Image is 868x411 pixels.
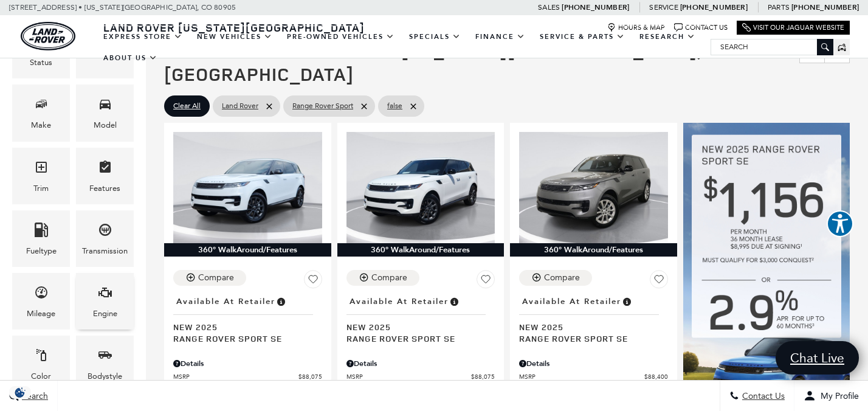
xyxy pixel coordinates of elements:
[34,94,49,119] span: Make
[346,270,419,286] button: Compare Vehicle
[711,40,833,54] input: Search
[742,23,844,32] a: Visit Our Jaguar Website
[198,272,234,283] div: Compare
[176,295,275,308] span: Available at Retailer
[621,295,632,308] span: Vehicle is in stock and ready for immediate delivery. Due to demand, availability is subject to c...
[538,3,560,12] span: Sales
[350,295,449,308] span: Available at Retailer
[827,210,853,240] aside: Accessibility Help Desk
[21,22,75,50] a: land-rover
[562,2,629,12] a: [PHONE_NUMBER]
[103,20,365,35] span: Land Rover [US_STATE][GEOGRAPHIC_DATA]
[387,98,402,114] span: false
[164,243,331,257] div: 360° WalkAround/Features
[76,210,134,267] div: TransmissionTransmission
[510,243,677,257] div: 360° WalkAround/Features
[173,358,322,369] div: Pricing Details - Range Rover Sport SE
[96,26,190,47] a: EXPRESS STORE
[519,293,668,344] a: Available at RetailerNew 2025Range Rover Sport SE
[96,47,165,69] a: About Us
[76,336,134,392] div: BodystyleBodystyle
[93,307,117,320] div: Engine
[346,293,495,344] a: Available at RetailerNew 2025Range Rover Sport SE
[173,333,313,344] span: Range Rover Sport SE
[776,341,859,375] a: Chat Live
[519,333,659,344] span: Range Rover Sport SE
[827,210,853,237] button: Explore your accessibility options
[680,2,748,12] a: [PHONE_NUMBER]
[173,132,322,243] img: 2025 LAND ROVER Range Rover Sport SE
[532,26,632,47] a: Service & Parts
[34,282,49,307] span: Mileage
[12,85,70,141] div: MakeMake
[89,182,120,195] div: Features
[173,321,313,333] span: New 2025
[346,372,495,381] a: MSRP $88,075
[794,381,868,411] button: Open user profile menu
[98,219,112,244] span: Transmission
[34,345,49,370] span: Color
[98,157,112,182] span: Features
[98,94,112,119] span: Model
[173,293,322,344] a: Available at RetailerNew 2025Range Rover Sport SE
[519,132,668,243] img: 2025 LAND ROVER Range Rover Sport SE
[12,210,70,267] div: FueltypeFueltype
[98,345,112,370] span: Bodystyle
[304,270,322,293] button: Save Vehicle
[31,370,51,383] div: Color
[6,386,34,399] img: Opt-Out Icon
[791,2,859,12] a: [PHONE_NUMBER]
[784,350,850,366] span: Chat Live
[33,182,49,195] div: Trim
[222,98,258,114] span: Land Rover
[674,23,728,32] a: Contact Us
[607,23,665,32] a: Hours & Map
[31,119,51,132] div: Make
[298,372,322,381] span: $88,075
[88,370,122,383] div: Bodystyle
[449,295,460,308] span: Vehicle is in stock and ready for immediate delivery. Due to demand, availability is subject to c...
[346,333,486,344] span: Range Rover Sport SE
[275,295,286,308] span: Vehicle is in stock and ready for immediate delivery. Due to demand, availability is subject to c...
[34,157,49,182] span: Trim
[292,98,353,114] span: Range Rover Sport
[402,26,468,47] a: Specials
[82,244,128,258] div: Transmission
[96,20,372,35] a: Land Rover [US_STATE][GEOGRAPHIC_DATA]
[519,372,644,381] span: MSRP
[76,273,134,330] div: EngineEngine
[649,3,678,12] span: Service
[650,270,668,293] button: Save Vehicle
[544,272,580,283] div: Compare
[519,321,659,333] span: New 2025
[173,270,246,286] button: Compare Vehicle
[26,244,57,258] div: Fueltype
[34,219,49,244] span: Fueltype
[522,295,621,308] span: Available at Retailer
[519,358,668,369] div: Pricing Details - Range Rover Sport SE
[477,270,495,293] button: Save Vehicle
[190,26,280,47] a: New Vehicles
[816,391,859,401] span: My Profile
[12,273,70,330] div: MileageMileage
[346,321,486,333] span: New 2025
[76,85,134,141] div: ModelModel
[468,26,532,47] a: Finance
[173,372,322,381] a: MSRP $88,075
[632,26,703,47] a: Research
[12,336,70,392] div: ColorColor
[471,372,495,381] span: $88,075
[371,272,407,283] div: Compare
[27,307,55,320] div: Mileage
[173,98,201,114] span: Clear All
[98,282,112,307] span: Engine
[346,372,472,381] span: MSRP
[280,26,402,47] a: Pre-Owned Vehicles
[519,372,668,381] a: MSRP $88,400
[21,22,75,50] img: Land Rover
[519,270,592,286] button: Compare Vehicle
[346,358,495,369] div: Pricing Details - Range Rover Sport SE
[173,372,298,381] span: MSRP
[12,148,70,204] div: TrimTrim
[346,132,495,243] img: 2025 LAND ROVER Range Rover Sport SE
